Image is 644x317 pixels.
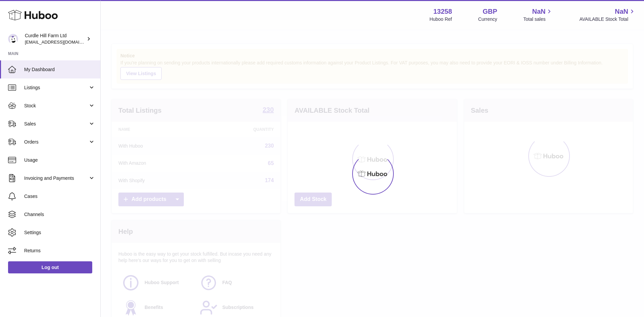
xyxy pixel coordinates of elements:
span: My Dashboard [24,66,95,73]
span: Returns [24,248,95,254]
span: Settings [24,229,95,236]
span: Sales [24,121,88,127]
span: NaN [615,7,628,16]
span: Orders [24,139,88,145]
img: internalAdmin-13258@internal.huboo.com [8,34,18,44]
span: Cases [24,193,95,200]
span: Total sales [523,16,553,22]
span: Channels [24,211,95,218]
a: Log out [8,261,92,273]
span: AVAILABLE Stock Total [579,16,636,22]
div: Currency [478,16,497,22]
div: Huboo Ref [430,16,452,22]
a: NaN AVAILABLE Stock Total [579,7,636,22]
a: NaN Total sales [523,7,553,22]
strong: 13258 [433,7,452,16]
span: Usage [24,157,95,163]
span: [EMAIL_ADDRESS][DOMAIN_NAME] [25,39,99,45]
span: Listings [24,85,88,91]
div: Curdle Hill Farm Ltd [25,33,85,45]
span: Invoicing and Payments [24,175,88,181]
strong: GBP [483,7,497,16]
span: NaN [532,7,545,16]
span: Stock [24,103,88,109]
